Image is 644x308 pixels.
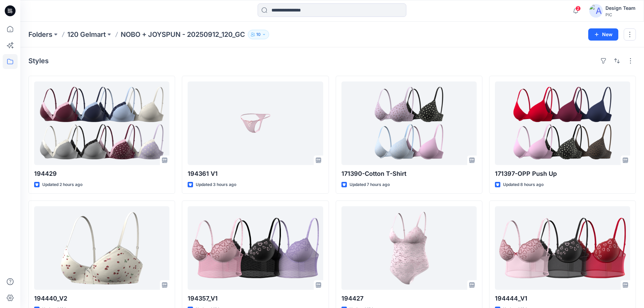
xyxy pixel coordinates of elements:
[188,169,323,179] p: 194361 V1
[575,6,581,11] span: 2
[34,81,169,165] a: 194429
[188,294,323,303] p: 194357_V1
[28,30,52,39] a: Folders
[34,294,169,303] p: 194440_V2
[341,169,477,179] p: 171390-Cotton T-Shirt
[350,181,390,188] p: Updated 7 hours ago
[495,294,630,303] p: 194444_V1
[341,294,477,303] p: 194427
[34,169,169,179] p: 194429
[188,206,323,290] a: 194357_V1
[503,181,544,188] p: Updated 8 hours ago
[605,4,636,12] div: Design Team
[28,57,49,65] h4: Styles
[341,206,477,290] a: 194427
[605,12,636,17] div: PIC
[196,181,236,188] p: Updated 3 hours ago
[188,81,323,165] a: 194361 V1
[495,169,630,179] p: 171397-OPP Push Up
[34,206,169,290] a: 194440_V2
[341,81,477,165] a: 171390-Cotton T-Shirt
[121,30,245,39] p: NOBO + JOYSPUN - 20250912_120_GC
[256,31,261,38] p: 10
[495,206,630,290] a: 194444_V1
[589,4,603,18] img: avatar
[42,181,82,188] p: Updated 2 hours ago
[67,30,106,39] a: 120 Gelmart
[588,28,618,41] button: New
[248,30,269,39] button: 10
[495,81,630,165] a: 171397-OPP Push Up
